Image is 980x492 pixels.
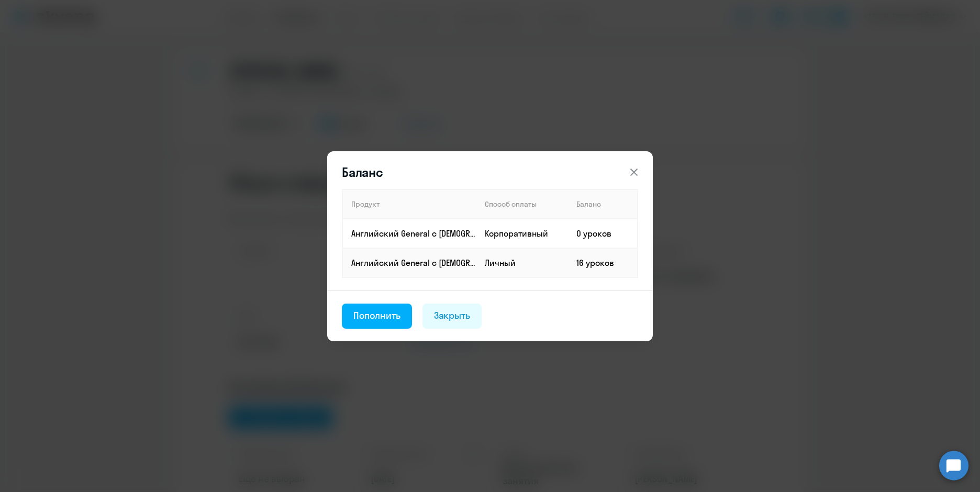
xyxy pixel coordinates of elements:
[568,219,638,248] td: 0 уроков
[568,189,638,219] th: Баланс
[434,309,471,322] div: Закрыть
[476,219,568,248] td: Корпоративный
[351,257,476,269] p: Английский General с [DEMOGRAPHIC_DATA] преподавателем
[476,189,568,219] th: Способ оплаты
[353,309,400,322] div: Пополнить
[342,304,412,329] button: Пополнить
[476,248,568,277] td: Личный
[422,304,482,329] button: Закрыть
[342,189,476,219] th: Продукт
[568,248,638,277] td: 16 уроков
[327,164,653,181] header: Баланс
[351,228,476,239] p: Английский General с [DEMOGRAPHIC_DATA] преподавателем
